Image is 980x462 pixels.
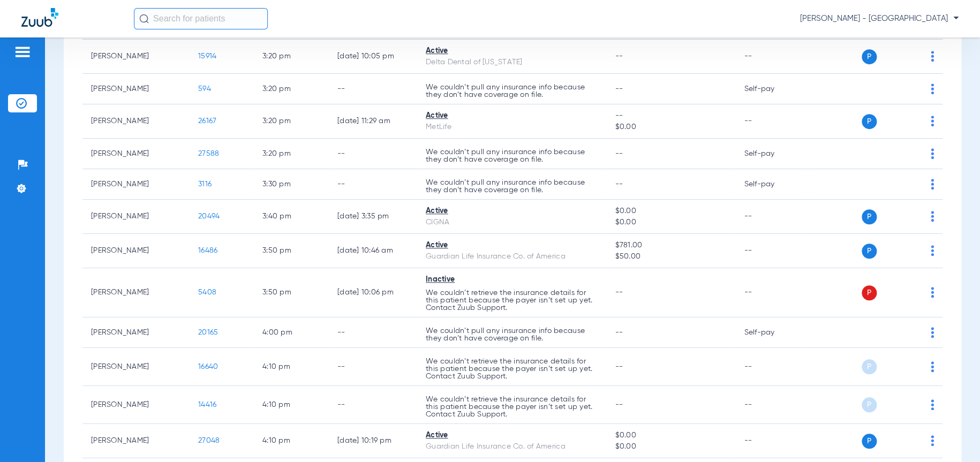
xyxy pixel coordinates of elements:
span: P [862,209,877,224]
td: -- [329,317,417,348]
td: Self-pay [735,169,808,200]
img: group-dot-blue.svg [931,399,934,410]
span: $0.00 [615,122,727,133]
img: group-dot-blue.svg [931,211,934,222]
td: 4:00 PM [254,317,329,348]
td: [PERSON_NAME] [82,139,190,169]
span: 27048 [198,437,220,444]
td: [PERSON_NAME] [82,74,190,104]
img: hamburger-icon [14,46,31,58]
img: group-dot-blue.svg [931,245,934,256]
td: [PERSON_NAME] [82,424,190,458]
td: -- [329,169,417,200]
p: We couldn’t pull any insurance info because they don’t have coverage on file. [426,179,598,194]
span: -- [615,150,623,157]
img: group-dot-blue.svg [931,287,934,298]
td: Self-pay [735,139,808,169]
div: Active [426,46,598,57]
p: We couldn’t pull any insurance info because they don’t have coverage on file. [426,327,598,342]
span: -- [615,110,727,122]
td: 4:10 PM [254,348,329,386]
div: Active [426,206,598,217]
span: 16640 [198,363,218,370]
td: [DATE] 10:46 AM [329,234,417,268]
div: Inactive [426,274,598,285]
p: We couldn’t pull any insurance info because they don’t have coverage on file. [426,84,598,99]
td: -- [329,386,417,424]
td: [DATE] 10:06 PM [329,268,417,317]
td: Self-pay [735,317,808,348]
td: [PERSON_NAME] [82,268,190,317]
div: Active [426,240,598,251]
span: -- [615,85,623,93]
p: We couldn’t retrieve the insurance details for this patient because the payer isn’t set up yet. C... [426,289,598,312]
img: Search Icon [139,14,149,24]
td: [DATE] 10:05 PM [329,40,417,74]
span: -- [615,329,623,336]
input: Search for patients [134,8,268,29]
span: 27588 [198,150,219,157]
span: $781.00 [615,240,727,251]
span: $0.00 [615,441,727,452]
p: We couldn’t retrieve the insurance details for this patient because the payer isn’t set up yet. C... [426,358,598,380]
span: -- [615,180,623,188]
td: -- [735,200,808,234]
td: 3:50 PM [254,268,329,317]
td: -- [735,40,808,74]
span: P [862,244,877,259]
span: P [862,397,877,412]
div: Active [426,110,598,122]
img: group-dot-blue.svg [931,84,934,94]
img: group-dot-blue.svg [931,179,934,190]
span: P [862,359,877,374]
td: 3:40 PM [254,200,329,234]
span: 20494 [198,213,220,220]
div: MetLife [426,122,598,133]
div: Active [426,430,598,441]
img: group-dot-blue.svg [931,51,934,62]
p: We couldn’t pull any insurance info because they don’t have coverage on file. [426,148,598,163]
td: 4:10 PM [254,386,329,424]
td: -- [329,74,417,104]
span: P [862,285,877,300]
div: Delta Dental of [US_STATE] [426,57,598,68]
td: 3:20 PM [254,40,329,74]
td: [PERSON_NAME] [82,200,190,234]
td: 4:10 PM [254,424,329,458]
span: 5408 [198,289,216,296]
td: [DATE] 3:35 PM [329,200,417,234]
span: $0.00 [615,217,727,228]
span: -- [615,363,623,370]
span: $0.00 [615,430,727,441]
img: group-dot-blue.svg [931,148,934,159]
td: 3:50 PM [254,234,329,268]
span: 26167 [198,117,216,125]
iframe: Chat Widget [926,411,980,462]
span: -- [615,289,623,296]
img: group-dot-blue.svg [931,361,934,372]
img: group-dot-blue.svg [931,116,934,126]
td: 3:30 PM [254,169,329,200]
td: -- [735,234,808,268]
span: P [862,49,877,64]
td: [PERSON_NAME] [82,386,190,424]
img: group-dot-blue.svg [931,327,934,338]
span: P [862,434,877,449]
div: CIGNA [426,217,598,228]
span: P [862,114,877,129]
span: 14416 [198,401,216,408]
td: -- [735,268,808,317]
td: [PERSON_NAME] [82,169,190,200]
span: 594 [198,85,211,93]
td: [PERSON_NAME] [82,40,190,74]
span: -- [615,52,623,60]
td: [DATE] 10:19 PM [329,424,417,458]
td: -- [735,348,808,386]
p: We couldn’t retrieve the insurance details for this patient because the payer isn’t set up yet. C... [426,396,598,418]
span: 3116 [198,180,212,188]
td: [PERSON_NAME] [82,317,190,348]
td: 3:20 PM [254,74,329,104]
div: Guardian Life Insurance Co. of America [426,251,598,262]
span: $50.00 [615,251,727,262]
